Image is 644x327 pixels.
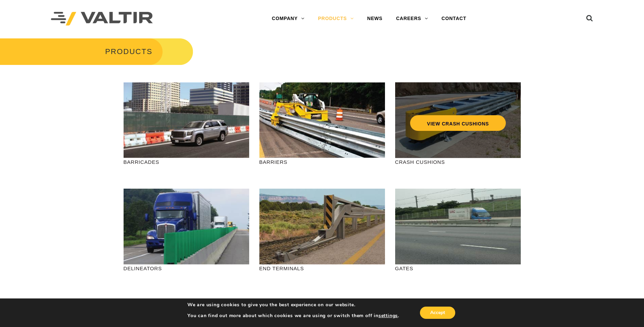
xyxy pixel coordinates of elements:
p: GATES [395,264,521,272]
a: NEWS [361,12,389,25]
a: CAREERS [389,12,435,25]
a: VIEW CRASH CUSHIONS [410,115,505,131]
a: CONTACT [435,12,473,25]
img: Valtir [51,12,153,26]
p: BARRIERS [259,158,385,166]
p: BARRICADES [124,158,249,166]
a: COMPANY [265,12,311,25]
p: DELINEATORS [124,264,249,272]
button: settings [379,313,398,319]
p: END TERMINALS [259,264,385,272]
a: PRODUCTS [311,12,361,25]
p: We are using cookies to give you the best experience on our website. [187,302,399,308]
p: You can find out more about which cookies we are using or switch them off in . [187,313,399,319]
button: Accept [420,307,455,319]
p: CRASH CUSHIONS [395,158,521,166]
